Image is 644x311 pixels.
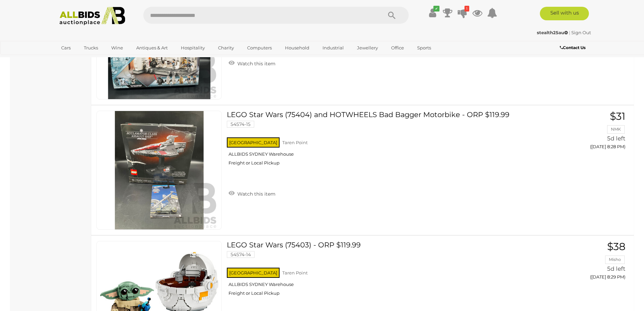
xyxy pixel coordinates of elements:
a: Sell with us [540,7,589,20]
a: Antiques & Art [132,42,172,53]
b: Contact Us [560,45,586,50]
a: ✔ [428,7,438,19]
a: LEGO Star Wars (75404) and HOTWHEELS Bad Bagger Motorbike - ORP $119.99 54574-15 [GEOGRAPHIC_DATA... [232,111,538,171]
span: Watch this item [236,191,276,197]
a: Contact Us [560,44,587,51]
span: | [569,30,570,35]
a: Sign Out [571,30,591,35]
a: Watch this item [227,188,277,198]
a: Trucks [79,42,102,53]
a: Watch this item [227,58,277,68]
img: 54574-15a.jpeg [100,111,218,229]
i: ✔ [433,6,439,12]
a: Cars [57,42,75,53]
a: LEGO Star Wars (75403) - ORP $119.99 54574-14 [GEOGRAPHIC_DATA] Taren Point ALLBIDS SYDNEY Wareho... [232,241,538,301]
a: 1 [457,7,468,19]
a: [GEOGRAPHIC_DATA] [57,53,114,65]
img: Allbids.com.au [56,7,129,25]
button: Search [375,7,409,24]
a: Wine [107,42,127,53]
span: $38 [607,240,625,253]
a: Industrial [318,42,348,53]
a: $31 NMK 5d left ([DATE] 8:28 PM) [549,111,627,153]
a: Hospitality [176,42,209,53]
a: Jewellery [353,42,382,53]
i: 1 [464,6,469,12]
a: stealth25au [537,30,569,35]
span: Watch this item [236,61,276,67]
span: $31 [610,110,625,123]
a: Household [281,42,314,53]
a: Sports [413,42,435,53]
strong: stealth25au [537,30,568,35]
a: Office [387,42,408,53]
a: Charity [214,42,238,53]
a: $38 Misho 5d left ([DATE] 8:29 PM) [549,241,627,283]
a: Computers [243,42,276,53]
